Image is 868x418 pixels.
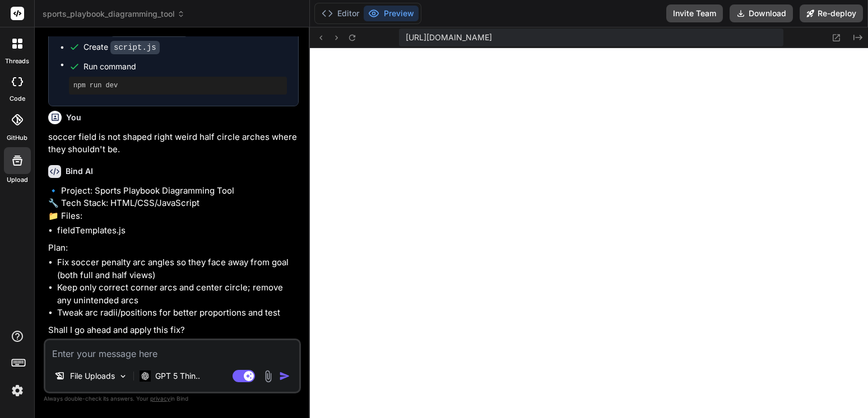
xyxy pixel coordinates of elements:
[406,32,492,43] span: [URL][DOMAIN_NAME]
[800,4,863,22] button: Re-deploy
[48,324,299,337] p: Shall I go ahead and apply this fix?
[57,224,299,237] li: fieldTemplates.js
[7,133,27,143] label: GitHub
[155,370,200,382] p: GPT 5 Thin..
[43,8,185,20] span: sports_playbook_diagramming_tool
[140,370,151,381] img: GPT 5 Thinking High
[70,370,115,382] p: File Uploads
[10,94,25,104] label: code
[317,6,364,21] button: Editor
[5,57,29,66] label: threads
[48,185,299,223] p: 🔹 Project: Sports Playbook Diagramming Tool 🔧 Tech Stack: HTML/CSS/JavaScript 📁 Files:
[44,393,301,404] p: Always double-check its answers. Your in Bind
[364,6,419,21] button: Preview
[7,175,28,185] label: Upload
[83,41,160,53] div: Create
[8,381,27,400] img: settings
[730,4,793,22] button: Download
[73,81,282,90] pre: npm run dev
[48,131,299,156] p: soccer field is not shaped right weird half circle arches where they shouldn't be.
[57,281,299,307] li: Keep only correct corner arcs and center circle; remove any unintended arcs
[279,370,290,382] img: icon
[83,61,287,72] span: Run command
[310,48,868,418] iframe: Preview
[66,166,93,177] h6: Bind AI
[110,41,160,54] code: script.js
[57,256,299,281] li: Fix soccer penalty arc angles so they face away from goal (both full and half views)
[48,242,299,255] p: Plan:
[57,307,299,320] li: Tweak arc radii/positions for better proportions and test
[150,395,170,402] span: privacy
[262,370,275,383] img: attachment
[118,372,128,381] img: Pick Models
[666,4,723,22] button: Invite Team
[66,112,81,123] h6: You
